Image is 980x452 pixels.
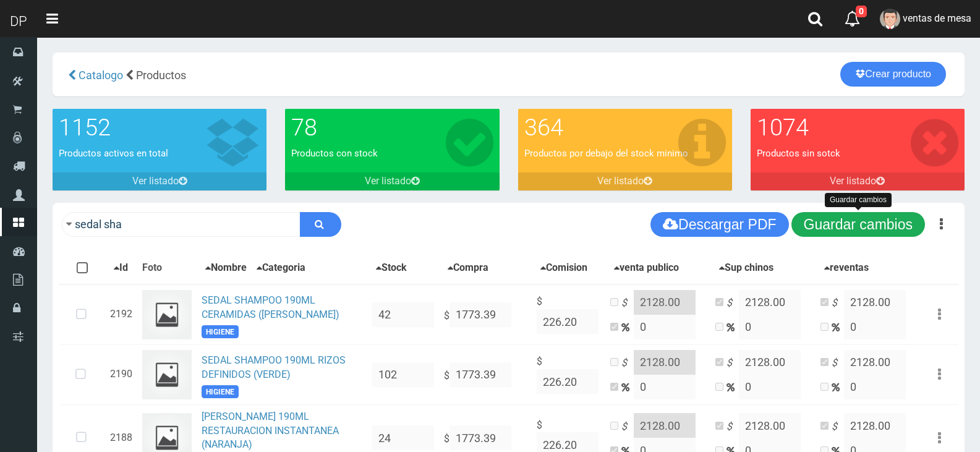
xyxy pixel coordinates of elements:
[59,114,111,141] font: 1152
[524,114,563,141] font: 364
[715,260,777,276] button: Sup chinos
[439,284,532,345] td: $
[757,114,809,141] font: 1074
[832,420,844,434] i: $
[142,290,192,339] img: ...
[751,173,965,190] a: Ver listado
[610,260,683,276] button: venta publico
[53,173,266,190] a: Ver listado
[142,350,192,399] img: ...
[524,148,688,159] font: Productos por debajo del stock minimo
[365,175,411,187] font: Ver listado
[532,344,605,404] td: $
[621,420,634,434] i: $
[202,385,239,398] span: HIGIENE
[726,420,739,434] i: $
[903,12,971,24] span: ventas de mesa
[856,6,867,17] span: 0
[532,284,605,345] td: $
[202,411,339,451] a: [PERSON_NAME] 190ML RESTAURACION INSTANTANEA (NARANJA)
[439,344,532,404] td: $
[59,148,168,159] font: Productos activos en total
[726,296,739,310] i: $
[650,212,788,237] button: Descargar PDF
[76,69,123,82] a: Catalogo
[137,252,197,284] th: Foto
[537,260,591,276] button: Comision
[791,212,925,237] button: Guardar cambios
[62,212,300,237] input: Ingrese su busqueda
[880,9,900,29] img: User Image
[202,354,346,380] a: SEDAL SHAMPOO 190ML RIZOS DEFINIDOS (VERDE)
[253,260,309,276] button: Categoria
[202,325,239,338] span: HIGIENE
[79,69,123,82] span: Catalogo
[202,294,339,320] a: SEDAL SHAMPOO 190ML CERAMIDAS ([PERSON_NAME])
[832,296,844,310] i: $
[105,284,137,345] td: 2192
[285,173,499,190] a: Ver listado
[830,175,876,187] font: Ver listado
[840,62,946,87] a: Crear producto
[621,296,634,310] i: $
[518,173,732,190] a: Ver listado
[105,344,137,404] td: 2190
[757,148,840,159] font: Productos sin sotck
[136,69,186,82] span: Productos
[832,356,844,370] i: $
[291,148,378,159] font: Productos con stock
[291,114,317,141] font: 78
[444,260,492,276] button: Compra
[621,356,634,370] i: $
[132,175,179,187] font: Ver listado
[372,260,411,276] button: Stock
[202,260,250,276] button: Nombre
[597,175,644,187] font: Ver listado
[726,356,739,370] i: $
[820,260,872,276] button: reventas
[825,193,892,207] div: Guardar cambios
[110,260,132,276] button: Id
